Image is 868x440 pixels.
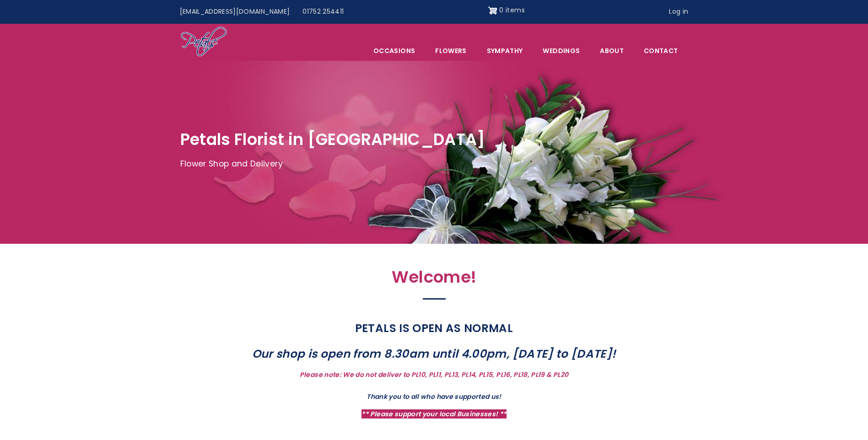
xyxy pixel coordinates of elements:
strong: Thank you to all who have supported us! [367,392,501,401]
span: Occasions [364,41,425,60]
a: Flowers [426,41,476,60]
a: Shopping cart 0 items [488,3,525,18]
a: Sympathy [477,41,533,60]
a: [EMAIL_ADDRESS][DOMAIN_NAME] [173,3,297,21]
a: 01752 254411 [296,3,350,21]
img: Home [180,26,227,58]
span: 0 items [499,5,524,15]
strong: Our shop is open from 8.30am until 4.00pm, [DATE] to [DATE]! [252,346,616,362]
p: Flower Shop and Delivery [180,157,688,171]
strong: Please note: We do not deliver to PL10, PL11, PL13, PL14, PL15, PL16, PL18, PL19 & PL20 [300,370,568,379]
img: Shopping cart [488,3,497,18]
a: Log in [663,3,695,21]
a: About [590,41,633,60]
strong: ** Please support your local Businesses! ** [361,409,506,419]
h2: Welcome! [235,268,633,292]
strong: PETALS IS OPEN AS NORMAL [355,320,513,336]
span: Petals Florist in [GEOGRAPHIC_DATA] [180,128,485,150]
a: Contact [634,41,687,60]
span: Weddings [533,41,589,60]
